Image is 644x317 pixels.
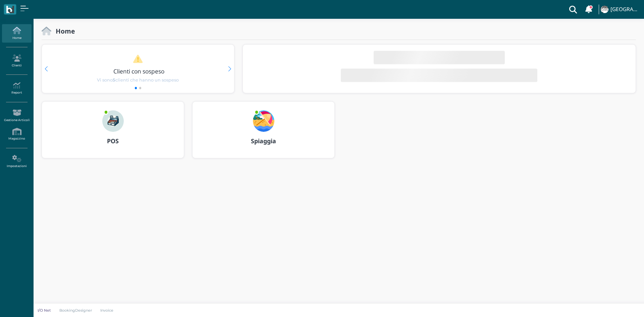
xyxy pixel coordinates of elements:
h3: Clienti con sospeso [56,68,222,74]
a: Clienti [2,52,31,70]
a: Clienti con sospeso Vi sono5clienti che hanno un sospeso [55,54,221,83]
div: Previous slide [45,66,48,71]
a: ... [GEOGRAPHIC_DATA] [600,1,640,17]
b: POS [107,137,119,145]
b: Spiaggia [251,137,276,145]
img: ... [102,110,124,132]
a: Report [2,79,31,98]
img: ... [253,110,274,132]
h2: Home [51,28,75,35]
div: 1 / 2 [42,45,234,93]
a: Impostazioni [2,152,31,171]
b: 5 [113,77,115,83]
img: ... [601,6,608,13]
a: Gestione Articoli [2,106,31,125]
img: logo [6,6,14,13]
span: Vi sono clienti che hanno un sospeso [97,77,179,83]
iframe: Help widget launcher [596,296,638,311]
div: Next slide [228,66,231,71]
a: Magazzino [2,125,31,144]
a: ... POS [42,101,184,166]
a: ... Spiaggia [192,101,335,166]
a: Home [2,24,31,43]
h4: [GEOGRAPHIC_DATA] [610,7,640,12]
